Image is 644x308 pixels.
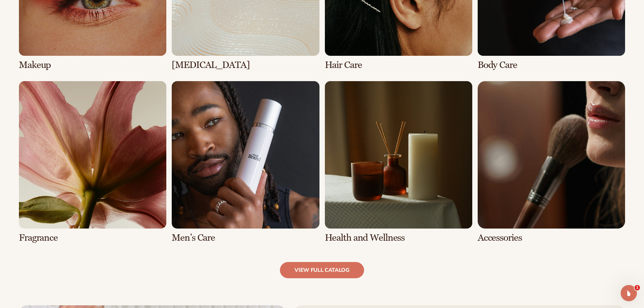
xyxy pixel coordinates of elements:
h3: Hair Care [325,60,472,70]
h3: Makeup [19,60,166,70]
h3: [MEDICAL_DATA] [172,60,319,70]
a: view full catalog [280,262,364,278]
h3: Body Care [478,60,625,70]
span: 1 [635,285,640,290]
div: 8 / 8 [478,81,625,243]
div: 7 / 8 [325,81,472,243]
div: 5 / 8 [19,81,166,243]
div: 6 / 8 [172,81,319,243]
iframe: Intercom live chat [621,285,637,301]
